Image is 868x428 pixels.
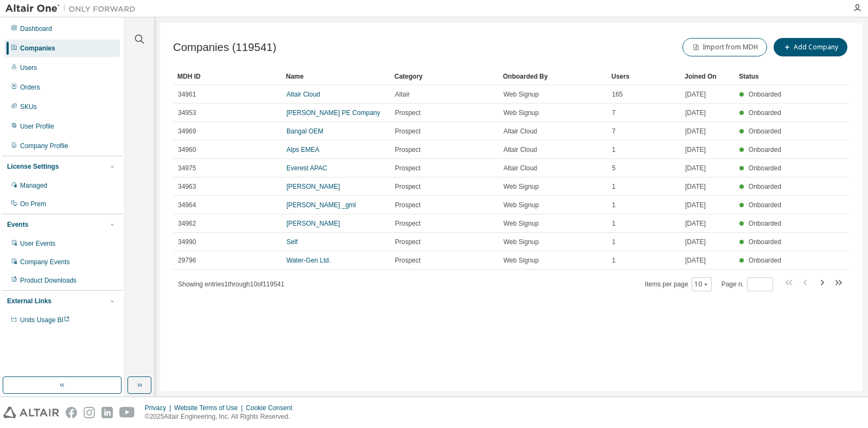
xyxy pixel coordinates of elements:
[286,127,323,135] a: Bangal OEM
[20,122,54,131] div: User Profile
[178,182,196,191] span: 34963
[749,238,781,246] span: Onboarded
[685,219,706,228] span: [DATE]
[286,220,340,227] a: [PERSON_NAME]
[178,280,284,288] span: Showing entries 1 through 10 of 119541
[503,127,537,136] span: Altair Cloud
[503,182,539,191] span: Web Signup
[749,220,781,227] span: Onboarded
[685,164,706,173] span: [DATE]
[178,127,196,136] span: 34969
[612,256,616,265] span: 1
[178,238,196,246] span: 34990
[612,164,616,173] span: 5
[685,145,706,154] span: [DATE]
[178,108,196,117] span: 34953
[395,145,420,154] span: Prospect
[685,127,706,136] span: [DATE]
[84,407,95,418] img: instagram.svg
[749,109,781,117] span: Onboarded
[749,201,781,209] span: Onboarded
[739,68,784,85] div: Status
[749,257,781,264] span: Onboarded
[119,407,135,418] img: youtube.svg
[395,108,420,117] span: Prospect
[66,407,77,418] img: facebook.svg
[101,407,113,418] img: linkedin.svg
[20,258,69,266] div: Company Events
[178,145,196,154] span: 34960
[612,108,616,117] span: 7
[286,68,386,85] div: Name
[286,238,298,246] a: Self
[20,44,55,53] div: Companies
[3,407,59,418] img: altair_logo.svg
[395,164,420,173] span: Prospect
[286,164,327,172] a: Everest APAC
[286,91,320,98] a: Altair Cloud
[20,200,46,208] div: On Prem
[20,24,52,33] div: Dashboard
[7,162,59,171] div: License Settings
[395,127,420,136] span: Prospect
[612,201,616,209] span: 1
[177,68,277,85] div: MDH ID
[395,201,420,209] span: Prospect
[749,146,781,154] span: Onboarded
[612,182,616,191] span: 1
[20,239,55,248] div: User Events
[178,164,196,173] span: 34975
[503,90,539,99] span: Web Signup
[685,238,706,246] span: [DATE]
[178,201,196,209] span: 34964
[20,63,37,72] div: Users
[174,404,246,412] div: Website Terms of Use
[694,280,709,289] button: 10
[685,182,706,191] span: [DATE]
[685,201,706,209] span: [DATE]
[286,146,320,154] a: Alps EMEA
[503,108,539,117] span: Web Signup
[20,83,40,92] div: Orders
[20,276,76,285] div: Product Downloads
[722,277,773,291] span: Page n.
[685,108,706,117] span: [DATE]
[682,38,767,56] button: Import from MDH
[749,183,781,190] span: Onboarded
[612,127,616,136] span: 7
[749,91,781,98] span: Onboarded
[394,68,494,85] div: Category
[612,90,623,99] span: 165
[612,219,616,228] span: 1
[20,103,37,111] div: SKUs
[286,183,340,190] a: [PERSON_NAME]
[645,277,712,291] span: Items per page
[286,257,331,264] a: Water-Gen Ltd.
[503,145,537,154] span: Altair Cloud
[246,404,298,412] div: Cookie Consent
[395,90,410,99] span: Altair
[20,142,68,150] div: Company Profile
[395,238,420,246] span: Prospect
[503,219,539,228] span: Web Signup
[774,38,847,56] button: Add Company
[395,256,420,265] span: Prospect
[395,182,420,191] span: Prospect
[749,127,781,135] span: Onboarded
[178,219,196,228] span: 34962
[685,90,706,99] span: [DATE]
[286,109,380,117] a: [PERSON_NAME] PE Company
[5,3,141,14] img: Altair One
[145,404,174,412] div: Privacy
[503,256,539,265] span: Web Signup
[611,68,676,85] div: Users
[612,238,616,246] span: 1
[395,219,420,228] span: Prospect
[20,181,47,190] div: Managed
[612,145,616,154] span: 1
[145,412,299,421] p: © 2025 Altair Engineering, Inc. All Rights Reserved.
[749,164,781,172] span: Onboarded
[685,68,730,85] div: Joined On
[503,201,539,209] span: Web Signup
[286,201,356,209] a: [PERSON_NAME] _gml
